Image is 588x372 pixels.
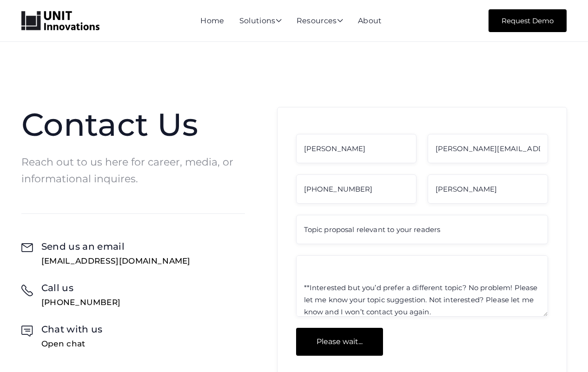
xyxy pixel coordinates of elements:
h2: Chat with us [41,323,103,336]
input: Phone Number [296,174,416,204]
h2: Call us [41,281,120,294]
div: Resources [297,17,343,26]
p: Reach out to us here for career, media, or informational inquires. [21,154,245,187]
input: Full Name [296,134,416,163]
a: Chat with usOpen chat [21,323,103,348]
div: Solutions [239,17,282,26]
div: Solutions [239,17,282,26]
input: How can we help? [296,215,548,244]
div:  [21,243,33,266]
form: Contact Form [296,134,548,356]
a: Home [200,16,224,25]
div:  [21,285,33,307]
a: home [21,11,99,31]
h2: Send us an email [41,240,191,253]
div: [PHONE_NUMBER] [41,298,120,307]
input: Email Address [428,134,548,163]
div:  [21,326,33,348]
a: Request Demo [489,9,567,32]
input: Please wait... [296,328,383,356]
a: About [358,16,382,25]
span:  [276,17,282,24]
iframe: Chat Widget [542,327,588,372]
div: [EMAIL_ADDRESS][DOMAIN_NAME] [41,257,191,266]
div: Open chat [41,339,103,348]
a: Send us an email[EMAIL_ADDRESS][DOMAIN_NAME] [21,240,191,266]
h1: Contact Us [21,107,245,142]
div: Resources [297,17,343,26]
a: Call us[PHONE_NUMBER] [21,281,121,307]
input: Company Name [428,174,548,204]
span:  [337,17,343,24]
